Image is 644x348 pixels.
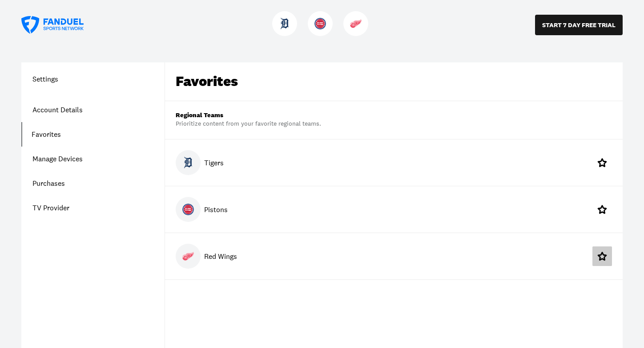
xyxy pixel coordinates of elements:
[182,157,194,168] img: Tigers
[308,29,336,38] a: PistonsPistons
[314,18,326,29] img: Pistons
[204,204,228,215] p: Pistons
[182,204,194,215] img: Pistons
[350,18,362,29] img: Red Wings
[272,29,301,38] a: TigersTigers
[535,15,623,35] button: START 7 DAY FREE TRIAL
[21,122,165,147] a: Favorites
[21,147,165,171] a: Manage Devices
[21,196,165,220] a: TV Provider
[204,157,224,168] p: Tigers
[279,18,290,29] img: Tigers
[176,73,238,90] div: Favorites
[204,251,237,262] p: Red Wings
[176,119,321,128] div: Prioritize content from your favorite regional teams.
[21,171,165,196] a: Purchases
[21,98,165,122] a: Account Details
[21,16,84,34] a: FanDuel Sports Network
[176,112,321,119] div: Regional Teams
[182,250,194,262] img: Red Wings
[343,29,372,38] a: Red WingsRed Wings
[21,74,165,84] h1: Settings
